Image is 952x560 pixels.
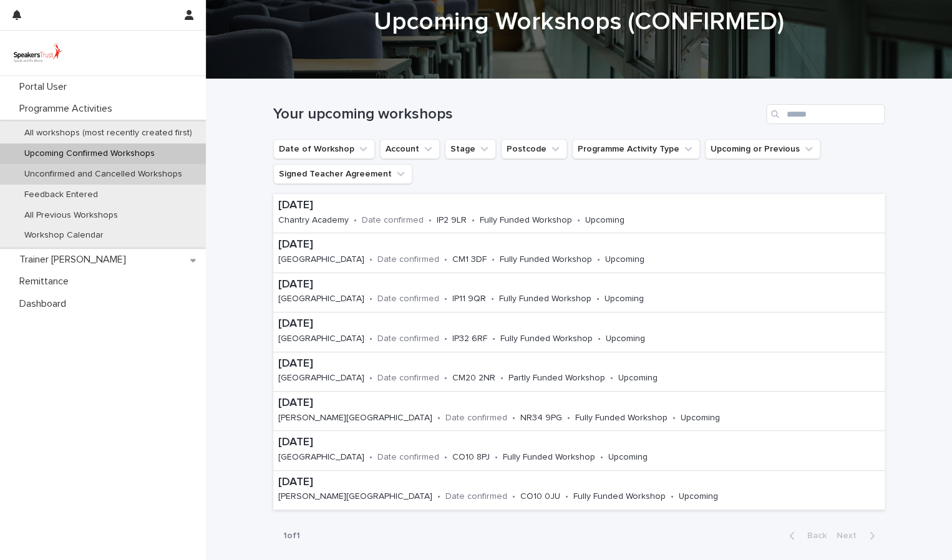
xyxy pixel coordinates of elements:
p: Portal User [14,81,77,93]
p: [GEOGRAPHIC_DATA] [278,254,364,265]
p: • [444,373,447,384]
p: Trainer [PERSON_NAME] [14,254,136,266]
p: IP32 6RF [452,334,487,344]
p: Upcoming [679,491,718,502]
a: [DATE][PERSON_NAME][GEOGRAPHIC_DATA]•Date confirmed•CO10 0JU•Fully Funded Workshop•Upcoming [273,471,885,510]
p: Date confirmed [377,452,439,463]
p: Fully Funded Workshop [503,452,595,463]
p: Programme Activities [14,103,122,115]
p: • [567,413,570,423]
button: Next [832,530,885,541]
p: • [437,491,440,502]
p: [GEOGRAPHIC_DATA] [278,334,364,344]
p: • [491,294,494,304]
p: Upcoming [618,373,658,384]
p: [DATE] [278,238,679,252]
p: • [444,254,447,265]
p: Dashboard [14,298,76,310]
p: Date confirmed [445,491,507,502]
button: Back [779,530,832,541]
button: Date of Workshop [273,139,375,159]
p: [GEOGRAPHIC_DATA] [278,452,364,463]
p: CO10 0JU [520,491,560,502]
p: Date confirmed [377,373,439,384]
p: [DATE] [278,476,753,490]
p: Fully Funded Workshop [480,215,572,226]
p: Workshop Calendar [14,230,114,241]
p: Upcoming [605,254,644,265]
span: Next [837,531,864,540]
p: • [369,452,372,463]
h1: Your upcoming workshops [273,105,761,123]
a: [DATE][GEOGRAPHIC_DATA]•Date confirmed•IP32 6RF•Fully Funded Workshop•Upcoming [273,312,885,352]
p: • [500,373,503,384]
p: Fully Funded Workshop [575,413,668,423]
p: Date confirmed [377,254,439,265]
p: [DATE] [278,436,682,450]
p: • [369,334,372,344]
p: • [472,215,475,226]
p: Date confirmed [445,413,507,423]
p: All workshops (most recently created first) [14,128,202,138]
p: All Previous Workshops [14,210,128,221]
p: [DATE] [278,397,755,410]
p: • [598,334,601,344]
p: • [369,294,372,304]
input: Search [766,104,885,124]
p: • [512,491,515,502]
button: Programme Activity Type [572,139,700,159]
p: • [673,413,676,423]
p: • [492,254,495,265]
p: • [369,373,372,384]
h1: Upcoming Workshops (CONFIRMED) [273,7,885,37]
p: Date confirmed [377,294,439,304]
p: CM20 2NR [452,373,495,384]
p: • [565,491,568,502]
a: [DATE]Chantry Academy•Date confirmed•IP2 9LR•Fully Funded Workshop•Upcoming [273,194,885,233]
button: Account [380,139,440,159]
p: • [369,254,372,265]
p: • [492,334,495,344]
button: Upcoming or Previous [705,139,820,159]
p: Chantry Academy [278,215,349,226]
p: 1 of 1 [273,521,310,551]
p: [PERSON_NAME][GEOGRAPHIC_DATA] [278,491,432,502]
button: Signed Teacher Agreement [273,164,412,184]
a: [DATE][GEOGRAPHIC_DATA]•Date confirmed•IP11 9QR•Fully Funded Workshop•Upcoming [273,273,885,312]
img: UVamC7uQTJC0k9vuxGLS [10,41,66,65]
button: Stage [445,139,496,159]
span: Back [800,531,827,540]
p: [DATE] [278,317,680,331]
p: Fully Funded Workshop [573,491,666,502]
p: Fully Funded Workshop [499,294,591,304]
p: CM1 3DF [452,254,487,265]
p: • [577,215,580,226]
p: Upcoming Confirmed Workshops [14,148,165,159]
p: CO10 8PJ [452,452,490,463]
p: • [512,413,515,423]
p: • [429,215,432,226]
p: [PERSON_NAME][GEOGRAPHIC_DATA] [278,413,432,423]
a: [DATE][GEOGRAPHIC_DATA]•Date confirmed•CM20 2NR•Partly Funded Workshop•Upcoming [273,352,885,392]
p: Unconfirmed and Cancelled Workshops [14,169,192,180]
p: Date confirmed [377,334,439,344]
a: [DATE][PERSON_NAME][GEOGRAPHIC_DATA]•Date confirmed•NR34 9PG•Fully Funded Workshop•Upcoming [273,392,885,431]
p: Upcoming [608,452,648,463]
p: Fully Funded Workshop [500,254,592,265]
p: [DATE] [278,357,692,371]
p: [GEOGRAPHIC_DATA] [278,373,364,384]
p: [DATE] [278,199,659,213]
p: [GEOGRAPHIC_DATA] [278,294,364,304]
p: • [671,491,674,502]
p: • [600,452,603,463]
p: • [495,452,498,463]
p: Upcoming [585,215,624,226]
a: [DATE][GEOGRAPHIC_DATA]•Date confirmed•CO10 8PJ•Fully Funded Workshop•Upcoming [273,431,885,470]
button: Postcode [501,139,567,159]
p: Upcoming [606,334,645,344]
p: • [444,452,447,463]
p: [DATE] [278,278,679,292]
p: • [597,254,600,265]
a: [DATE][GEOGRAPHIC_DATA]•Date confirmed•CM1 3DF•Fully Funded Workshop•Upcoming [273,233,885,273]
